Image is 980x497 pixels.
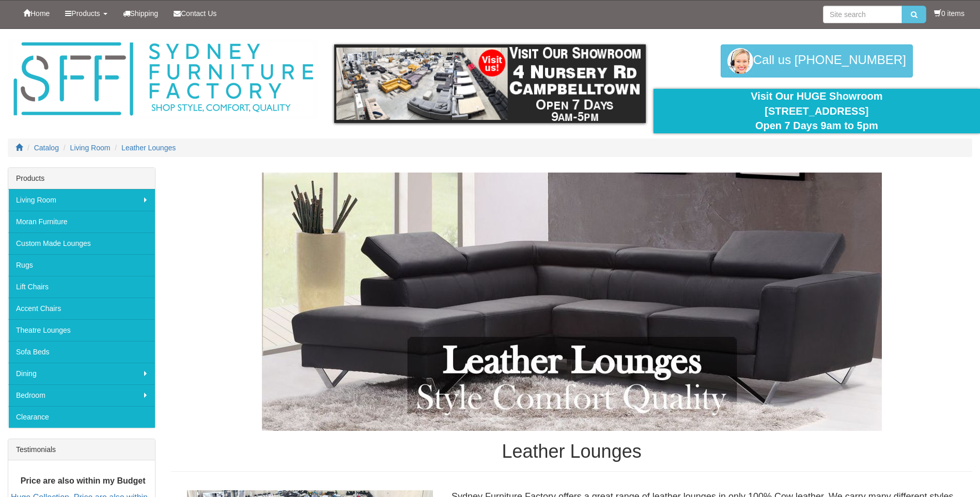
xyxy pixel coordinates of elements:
[8,232,155,254] a: Custom Made Lounges
[71,9,100,18] span: Products
[181,9,216,18] span: Contact Us
[661,89,972,133] div: Visit Our HUGE Showroom [STREET_ADDRESS] Open 7 Days 9am to 5pm
[57,1,115,26] a: Products
[8,439,155,460] div: Testimonials
[8,254,155,276] a: Rugs
[8,319,155,341] a: Theatre Lounges
[823,6,902,23] input: Site search
[8,168,155,189] div: Products
[130,9,159,18] span: Shipping
[8,39,318,119] img: Sydney Furniture Factory
[334,44,645,123] img: showroom.gif
[21,476,146,485] b: Price are also within my Budget
[70,144,111,152] a: Living Room
[8,189,155,211] a: Living Room
[8,298,155,319] a: Accent Chairs
[8,211,155,232] a: Moran Furniture
[34,144,59,152] a: Catalog
[30,9,50,18] span: Home
[171,441,972,462] h1: Leather Lounges
[8,406,155,428] a: Clearance
[115,1,166,26] a: Shipping
[934,8,965,19] li: 0 items
[8,384,155,406] a: Bedroom
[8,363,155,384] a: Dining
[121,144,176,152] a: Leather Lounges
[15,1,57,26] a: Home
[166,1,224,26] a: Contact Us
[8,276,155,298] a: Lift Chairs
[8,341,155,363] a: Sofa Beds
[262,173,882,431] img: Leather Lounges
